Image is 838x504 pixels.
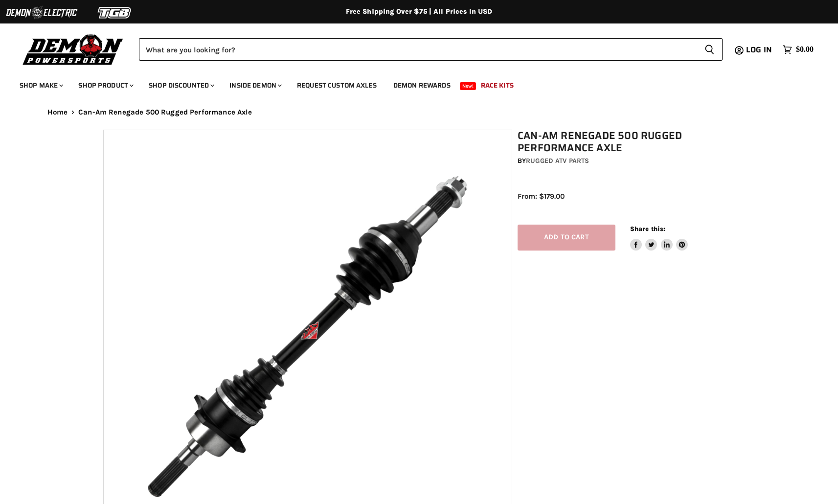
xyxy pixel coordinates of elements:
form: Product [139,38,723,61]
a: Shop Make [12,75,69,95]
a: Demon Rewards [386,75,458,95]
span: Share this: [630,225,665,232]
h1: Can-Am Renegade 500 Rugged Performance Axle [518,130,741,154]
a: Inside Demon [222,75,288,95]
a: Home [47,108,68,116]
a: Race Kits [474,75,521,95]
img: Demon Electric Logo 2 [5,3,78,22]
a: Log in [742,46,778,54]
aside: Share this: [630,225,688,251]
span: New! [460,82,476,90]
ul: Main menu [12,71,811,95]
img: Demon Powersports [20,32,127,67]
span: $0.00 [796,45,814,54]
a: Shop Product [71,75,139,95]
a: Shop Discounted [141,75,220,95]
nav: Breadcrumbs [28,108,811,116]
img: TGB Logo 2 [78,3,152,22]
span: From: $179.00 [518,192,565,201]
input: Search [139,38,697,61]
a: Request Custom Axles [290,75,384,95]
button: Search [697,38,723,61]
div: by [518,156,741,166]
span: Can-Am Renegade 500 Rugged Performance Axle [78,108,252,116]
div: Free Shipping Over $75 | All Prices In USD [28,7,811,16]
span: Log in [746,44,772,56]
a: $0.00 [778,43,818,57]
a: Rugged ATV Parts [526,157,589,165]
